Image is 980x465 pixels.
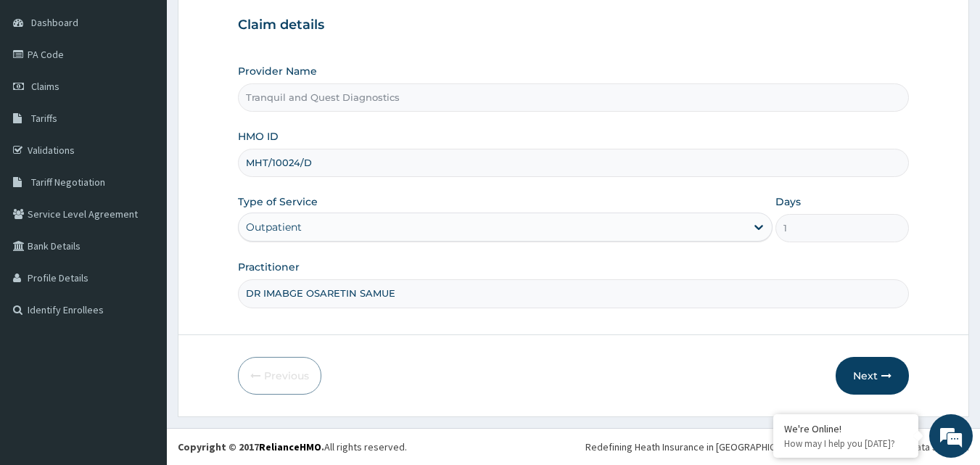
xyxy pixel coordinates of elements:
[178,440,324,453] strong: Copyright © 2017 .
[246,220,302,234] div: Outpatient
[775,194,801,209] label: Days
[238,194,318,209] label: Type of Service
[75,81,244,100] div: Chat with us now
[238,260,300,274] label: Practitioner
[238,17,910,33] h3: Claim details
[259,440,321,453] a: RelianceHMO
[784,437,907,450] p: How may I help you today?
[31,112,57,125] span: Tariffs
[238,7,273,42] div: Minimize live chat window
[836,357,909,395] button: Next
[167,428,980,465] footer: All rights reserved.
[238,149,910,177] input: Enter HMO ID
[31,16,78,29] span: Dashboard
[27,73,59,109] img: d_794563401_company_1708531726252_794563401
[238,279,910,308] input: Enter Name
[31,80,59,93] span: Claims
[31,176,105,189] span: Tariff Negotiation
[784,422,907,435] div: We're Online!
[238,64,317,78] label: Provider Name
[585,440,969,454] div: Redefining Heath Insurance in [GEOGRAPHIC_DATA] using Telemedicine and Data Science!
[238,357,321,395] button: Previous
[7,310,276,361] textarea: Type your message and hit 'Enter'
[238,129,279,144] label: HMO ID
[84,140,200,287] span: We're online!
